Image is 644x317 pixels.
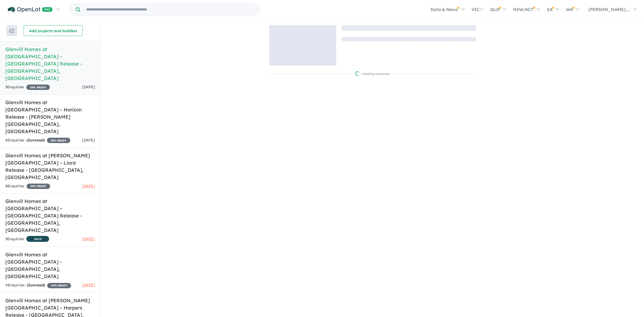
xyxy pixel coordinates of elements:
h5: Glenvill Homes at [GEOGRAPHIC_DATA] - [GEOGRAPHIC_DATA] , [GEOGRAPHIC_DATA] [5,251,95,280]
div: 4 Enquir ies [5,282,71,289]
span: SOLD [26,236,49,242]
strong: ( unread) [27,283,45,287]
button: Add projects and builders [24,25,83,36]
span: 2 [28,138,30,143]
span: 45 % READY [47,283,71,288]
span: [DATE] [82,283,95,287]
h5: Glenvill Homes at [PERSON_NAME][GEOGRAPHIC_DATA] – Liora Release - [GEOGRAPHIC_DATA] , [GEOGRAPHI... [5,152,95,181]
div: 8 Enquir ies [5,183,50,190]
div: 6 Enquir ies [5,137,70,144]
span: 25 % READY [47,138,70,143]
span: 2 [28,283,30,287]
div: Loading enquiries [355,71,390,76]
span: [DATE] [82,184,95,188]
span: [DATE] [82,236,95,241]
img: sort.svg [9,29,14,33]
img: Openlot PRO Logo White [8,6,53,13]
span: 35 % READY [26,85,50,90]
span: 35 % READY [27,184,50,189]
div: 3 Enquir ies [5,236,49,243]
span: [PERSON_NAME].... [588,7,630,12]
span: [DATE] [82,85,95,89]
h5: Glenvill Homes at [GEOGRAPHIC_DATA] – [GEOGRAPHIC_DATA] Release - [GEOGRAPHIC_DATA] , [GEOGRAPHIC... [5,198,95,234]
h5: Glenvill Homes at [GEOGRAPHIC_DATA] – [GEOGRAPHIC_DATA] Release - [GEOGRAPHIC_DATA] , [GEOGRAPHIC... [5,46,95,82]
h5: Glenvill Homes at [GEOGRAPHIC_DATA] – Horizon Release - [PERSON_NAME][GEOGRAPHIC_DATA] , [GEOGRAP... [5,99,95,135]
strong: ( unread) [27,138,45,143]
span: [DATE] [82,138,95,143]
input: Try estate name, suburb, builder or developer [81,4,258,15]
div: 3 Enquir ies [5,84,50,90]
